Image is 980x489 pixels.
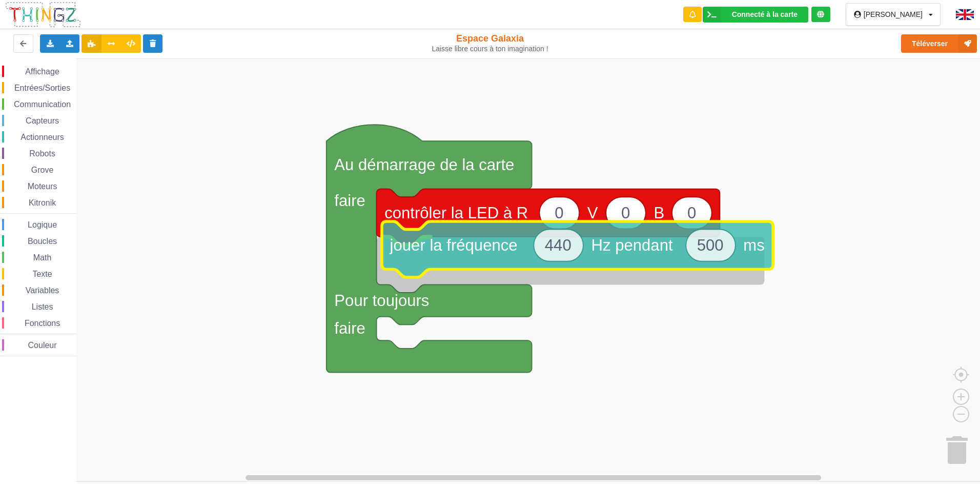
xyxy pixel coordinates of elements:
span: Grove [30,166,55,174]
div: Laisse libre cours à ton imagination ! [404,45,576,53]
text: faire [334,319,365,337]
text: 0 [555,204,563,222]
span: Actionneurs [19,133,66,141]
span: Kitronik [27,198,57,207]
text: 440 [545,236,571,254]
text: jouer la fréquence [390,236,518,254]
text: B [654,204,664,222]
span: Capteurs [24,116,60,125]
span: Variables [24,286,61,295]
text: 500 [697,236,724,254]
span: Texte [31,270,53,278]
div: [PERSON_NAME] [864,11,923,18]
text: faire [334,192,365,210]
div: Espace Galaxia [404,33,576,53]
span: Listes [30,302,55,311]
text: contrôler la LED à R [384,204,528,222]
span: Affichage [24,67,60,76]
button: Téléverser [901,34,977,53]
img: thingz_logo.png [5,1,81,28]
div: Ta base fonctionne bien ! [703,7,808,23]
div: Tu es connecté au serveur de création de Thingz [811,7,830,22]
img: gb.png [956,9,974,20]
span: Fonctions [23,319,62,328]
div: Connecté à la carte [732,11,798,18]
text: Hz pendant [591,236,672,254]
text: ms [743,236,764,254]
span: Moteurs [26,182,59,191]
span: Communication [12,100,72,109]
span: Boucles [26,237,58,246]
text: 0 [687,204,696,222]
span: Couleur [27,341,58,350]
span: Math [32,253,53,262]
span: Entrées/Sorties [13,84,72,92]
span: Logique [26,220,58,229]
text: Au démarrage de la carte [334,156,514,174]
text: 0 [621,204,630,222]
text: Pour toujours [334,292,429,310]
text: V [587,204,598,222]
span: Robots [28,149,57,158]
